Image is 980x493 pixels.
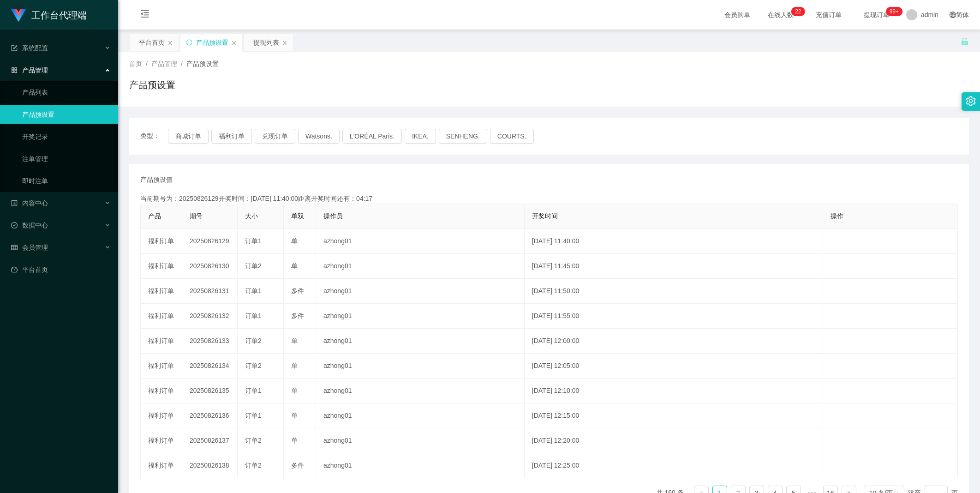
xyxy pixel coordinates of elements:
td: 20250826132 [182,304,238,329]
a: 注单管理 [22,150,111,168]
i: 图标: close [282,40,287,46]
i: 图标: close [167,40,173,46]
span: 提现订单 [859,12,894,18]
i: 图标: unlock [961,37,969,46]
td: azhong01 [316,379,525,403]
span: 充值订单 [811,12,846,18]
td: [DATE] 11:40:00 [525,229,824,254]
i: 图标: table [11,244,18,251]
span: 单 [291,412,298,419]
button: COURTS. [490,129,534,144]
i: 图标: check-circle-o [11,222,18,228]
i: 图标: menu-fold [129,0,161,30]
p: 2 [798,7,801,16]
td: azhong01 [316,403,525,428]
span: 多件 [291,312,304,319]
span: 类型： [140,129,168,144]
span: / [181,60,183,67]
div: 平台首页 [139,34,165,51]
span: 开奖时间 [532,212,558,220]
td: azhong01 [316,354,525,379]
span: 订单2 [245,462,262,469]
i: 图标: close [231,40,237,46]
a: 即时注单 [22,172,111,190]
a: 产品预设置 [22,105,111,124]
td: 福利订单 [141,229,182,254]
p: 2 [795,7,798,16]
a: 工作台代理端 [11,11,87,18]
td: azhong01 [316,453,525,478]
td: 20250826131 [182,279,238,304]
span: 系统配置 [11,44,48,52]
td: 福利订单 [141,354,182,379]
span: 订单1 [245,312,262,319]
i: 图标: profile [11,200,18,206]
td: azhong01 [316,329,525,354]
div: 提现列表 [253,34,279,51]
td: 20250826137 [182,428,238,453]
span: 产品 [148,212,161,220]
span: 单 [291,262,298,270]
span: 单 [291,337,298,344]
td: [DATE] 12:00:00 [525,329,824,354]
span: 单 [291,237,298,245]
td: 20250826130 [182,254,238,279]
span: 订单1 [245,237,262,245]
td: azhong01 [316,304,525,329]
span: / [146,60,148,67]
td: 福利订单 [141,428,182,453]
h1: 工作台代理端 [31,0,87,30]
span: 单 [291,362,298,369]
td: 福利订单 [141,254,182,279]
span: 产品预设置 [186,60,219,67]
td: [DATE] 11:45:00 [525,254,824,279]
td: azhong01 [316,254,525,279]
span: 期号 [190,212,203,220]
span: 订单1 [245,387,262,394]
sup: 963 [886,7,902,16]
button: 兑现订单 [255,129,295,144]
td: 20250826136 [182,403,238,428]
span: 订单2 [245,262,262,270]
td: 福利订单 [141,329,182,354]
span: 订单1 [245,287,262,295]
a: 图标: dashboard平台首页 [11,260,111,279]
sup: 22 [791,7,805,16]
td: 福利订单 [141,279,182,304]
i: 图标: appstore-o [11,67,18,73]
img: logo.9652507e.png [11,9,26,22]
span: 在线人数 [763,12,798,18]
span: 会员管理 [11,244,48,251]
span: 大小 [245,212,258,220]
button: 福利订单 [211,129,252,144]
span: 多件 [291,462,304,469]
td: 20250826135 [182,379,238,403]
td: 20250826134 [182,354,238,379]
span: 操作 [831,212,843,220]
td: 福利订单 [141,304,182,329]
span: 数据中心 [11,222,48,229]
td: 福利订单 [141,453,182,478]
td: [DATE] 12:15:00 [525,403,824,428]
td: [DATE] 12:10:00 [525,379,824,403]
i: 图标: setting [966,96,976,106]
button: L'ORÉAL Paris. [342,129,402,144]
span: 订单2 [245,337,262,344]
td: azhong01 [316,428,525,453]
td: 福利订单 [141,379,182,403]
td: azhong01 [316,229,525,254]
td: [DATE] 11:50:00 [525,279,824,304]
i: 图标: sync [186,39,192,46]
td: [DATE] 12:25:00 [525,453,824,478]
button: IKEA. [405,129,436,144]
span: 订单1 [245,412,262,419]
button: 商城订单 [168,129,209,144]
button: SENHENG. [439,129,487,144]
div: 当前期号为：20250826129开奖时间：[DATE] 11:40:00距离开奖时间还有：04:17 [140,194,958,204]
td: azhong01 [316,279,525,304]
i: 图标: global [950,12,956,18]
span: 多件 [291,287,304,295]
span: 单 [291,387,298,394]
i: 图标: form [11,45,18,51]
div: 产品预设置 [196,34,228,51]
